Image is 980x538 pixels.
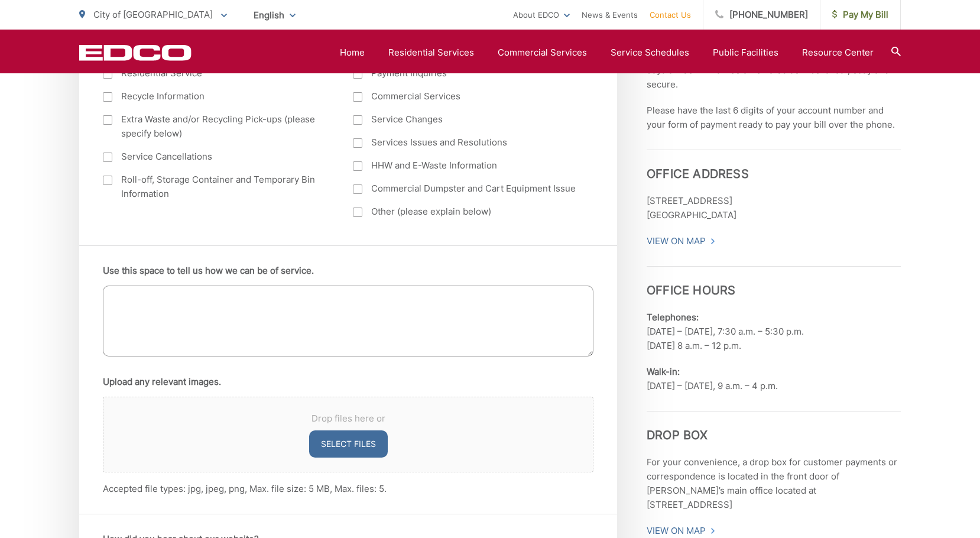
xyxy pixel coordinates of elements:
[340,46,365,60] a: Home
[647,194,901,222] p: [STREET_ADDRESS] [GEOGRAPHIC_DATA]
[832,8,888,22] span: Pay My Bill
[103,150,329,164] label: Service Cancellations
[103,265,314,276] label: Use this space to tell us how we can be of service.
[647,366,680,377] b: Walk-in:
[353,112,579,127] label: Service Changes
[647,455,901,512] p: For your convenience, a drop box for customer payments or correspondence is located in the front ...
[388,46,474,60] a: Residential Services
[647,312,699,323] b: Telephones:
[353,89,579,103] label: Commercial Services
[353,205,579,219] label: Other (please explain below)
[103,89,329,103] label: Recycle Information
[79,44,192,61] a: EDCD logo. Return to the homepage.
[103,173,329,201] label: Roll-off, Storage Container and Temporary Bin Information
[353,66,579,80] label: Payment Inquiries
[353,158,579,173] label: HHW and E-Waste Information
[353,135,579,150] label: Services Issues and Resolutions
[93,9,213,20] span: City of [GEOGRAPHIC_DATA]
[309,430,388,458] button: select files, upload any relevant images.
[647,266,901,297] h3: Office Hours
[611,46,689,60] a: Service Schedules
[245,5,304,25] span: English
[103,377,221,387] label: Upload any relevant images.
[650,8,691,22] a: Contact Us
[103,66,329,80] label: Residential Service
[647,524,716,538] a: View On Map
[647,310,901,353] p: [DATE] – [DATE], 7:30 a.m. – 5:30 p.m. [DATE] 8 a.m. – 12 p.m.
[582,8,638,22] a: News & Events
[498,46,587,60] a: Commercial Services
[647,234,716,248] a: View On Map
[353,182,579,196] label: Commercial Dumpster and Cart Equipment Issue
[513,8,570,22] a: About EDCO
[713,46,778,60] a: Public Facilities
[103,483,387,494] span: Accepted file types: jpg, jpeg, png, Max. file size: 5 MB, Max. files: 5.
[647,365,901,393] p: [DATE] – [DATE], 9 a.m. – 4 p.m.
[802,46,874,60] a: Resource Center
[118,411,579,426] span: Drop files here or
[103,112,329,141] label: Extra Waste and/or Recycling Pick-ups (please specify below)
[647,150,901,181] h3: Office Address
[647,103,901,132] p: Please have the last 6 digits of your account number and your form of payment ready to pay your b...
[647,411,901,442] h3: Drop Box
